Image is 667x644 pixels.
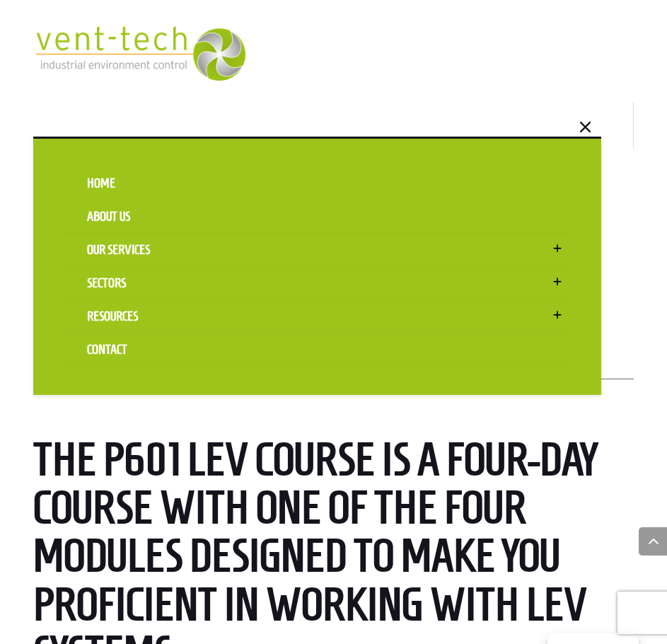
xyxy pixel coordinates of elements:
span: toggle sub menu [542,267,573,298]
a: Resources [62,300,572,333]
a: Contact [62,333,572,367]
a: Sectors [62,267,572,300]
a: Home [62,167,572,200]
span: toggle sub menu [542,234,573,265]
img: 2023-09-27T08_35_16.549ZVENT-TECH---Clear-background [33,26,245,81]
span: toggle sub menu [542,300,573,331]
a: Our Services [62,234,572,267]
a: About us [62,200,572,234]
